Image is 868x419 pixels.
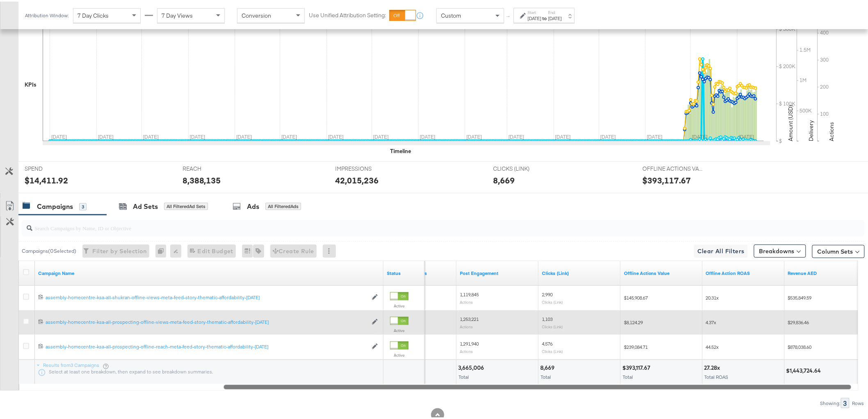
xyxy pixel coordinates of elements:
[548,14,562,20] div: [DATE]
[25,163,86,171] span: SPEND
[786,365,824,373] div: $1,443,724.64
[22,246,76,253] div: Campaigns ( 0 Selected)
[542,323,563,327] sub: Clicks (Link)
[460,347,473,352] sub: Actions
[788,318,809,324] span: $29,836.46
[787,103,795,140] text: Amount (USD)
[335,163,397,171] span: IMPRESSIONS
[183,173,221,185] div: 8,388,135
[78,10,109,18] span: 7 Day Clicks
[808,119,815,140] text: Delivery
[25,173,68,185] div: $14,411.92
[788,293,812,299] span: $535,849.59
[133,200,158,210] div: Ad Sets
[247,200,259,210] div: Ads
[460,314,479,321] span: 1,253,221
[624,318,643,324] span: $8,124.29
[528,14,541,20] div: [DATE]
[493,173,515,185] div: 8,669
[335,173,379,185] div: 42,015,236
[694,243,748,256] button: Clear All Filters
[542,339,553,345] span: 4,576
[460,298,473,303] sub: Actions
[46,317,368,324] a: assembly-homecentre-ksa-all-prospecting-offline-views-meta-feed-story-thematic-affordability-[DATE]
[643,163,704,171] span: OFFLINE ACTIONS VALUE
[390,326,409,332] label: Active
[458,362,487,370] div: 3,665,006
[541,14,548,20] strong: to
[459,372,469,378] span: Total
[706,268,781,275] a: Offline Actions.
[309,10,386,18] label: Use Unified Attribution Setting:
[704,362,723,370] div: 27.28x
[542,268,617,275] a: The number of clicks on links appearing on your ad or Page that direct people to your sites off F...
[852,399,865,405] div: Rows
[265,201,301,208] div: All Filtered Ads
[788,268,863,275] a: Revenue AED
[624,342,648,348] span: $239,084.71
[46,293,368,299] div: assembly-homecentre-ksa-all-shukran-offline-views-meta-feed-story-thematic-affordability-[DATE]
[46,342,368,349] a: assembly-homecentre-ksa-all-prospecting-offline-reach-meta-feed-story-thematic-affordability-[DATE]
[460,290,479,296] span: 1,119,845
[624,293,648,299] span: $145,908.67
[155,243,170,256] div: 0
[390,302,409,307] label: Active
[162,10,193,18] span: 7 Day Views
[183,163,244,171] span: REACH
[493,163,555,171] span: CLICKS (LINK)
[622,362,653,370] div: $393,117.67
[788,342,812,348] span: $878,038.60
[706,293,719,299] span: 20.31x
[841,396,850,407] div: 3
[643,173,691,185] div: $393,117.67
[754,243,806,256] button: Breakdowns
[25,79,37,87] div: KPIs
[528,8,541,14] label: Start:
[38,268,380,275] a: Your campaign name.
[242,10,271,18] span: Conversion
[706,342,719,348] span: 44.52x
[542,298,563,303] sub: Clicks (Link)
[460,268,535,275] a: The number of actions related to your Page's posts as a result of your ad.
[390,351,409,356] label: Active
[624,268,699,275] a: Offline Actions.
[541,372,551,378] span: Total
[812,243,865,256] button: Column Sets
[548,8,562,14] label: End:
[542,314,553,321] span: 1,103
[390,146,411,153] div: Timeline
[505,14,513,17] span: ↑
[623,372,633,378] span: Total
[697,245,745,255] span: Clear All Filters
[706,318,717,324] span: 4.37x
[460,339,479,345] span: 1,291,940
[705,372,729,378] span: Total ROAS
[46,293,368,300] a: assembly-homecentre-ksa-all-shukran-offline-views-meta-feed-story-thematic-affordability-[DATE]
[387,268,421,275] a: Shows the current state of your Ad Campaign.
[828,120,836,140] text: Actions
[460,323,473,327] sub: Actions
[542,347,563,352] sub: Clicks (Link)
[37,200,73,210] div: Campaigns
[25,11,69,17] div: Attribution Window:
[542,290,553,296] span: 2,990
[820,399,841,405] div: Showing:
[540,362,557,370] div: 8,669
[46,342,368,348] div: assembly-homecentre-ksa-all-prospecting-offline-reach-meta-feed-story-thematic-affordability-[DATE]
[79,201,87,209] div: 3
[441,10,461,18] span: Custom
[164,201,208,208] div: All Filtered Ad Sets
[32,215,787,231] input: Search Campaigns by Name, ID or Objective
